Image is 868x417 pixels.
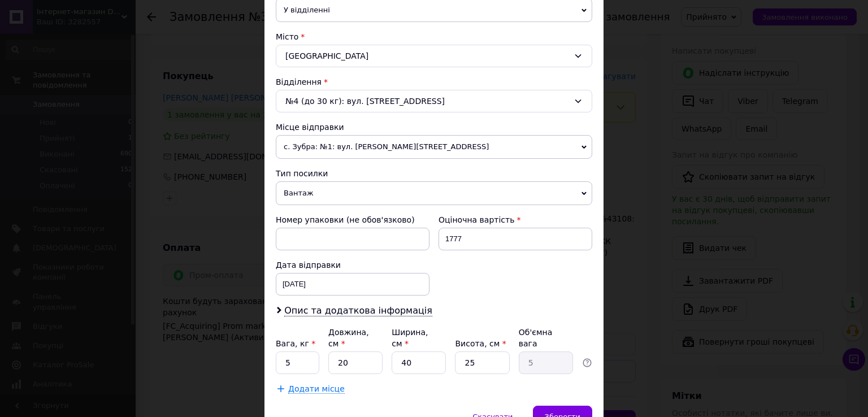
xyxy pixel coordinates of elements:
[328,328,369,348] label: Довжина, см
[276,45,592,67] div: [GEOGRAPHIC_DATA]
[455,339,506,348] label: Висота, см
[276,169,328,178] span: Тип посилки
[284,305,432,316] span: Опис та додаткова інформація
[276,214,429,225] div: Номер упаковки (не обов'язково)
[276,259,429,271] div: Дата відправки
[276,31,592,42] div: Місто
[276,123,344,132] span: Місце відправки
[519,327,573,349] div: Об'ємна вага
[276,76,592,88] div: Відділення
[439,214,592,225] div: Оціночна вартість
[276,90,592,112] div: №4 (до 30 кг): вул. [STREET_ADDRESS]
[288,384,345,394] span: Додати місце
[276,135,592,159] span: с. Зубра: №1: вул. [PERSON_NAME][STREET_ADDRESS]
[392,328,428,348] label: Ширина, см
[276,181,592,205] span: Вантаж
[276,339,315,348] label: Вага, кг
